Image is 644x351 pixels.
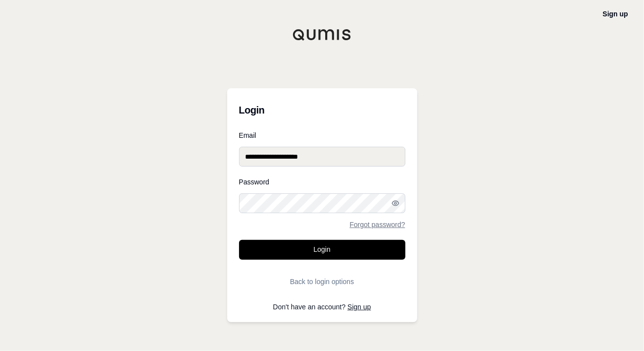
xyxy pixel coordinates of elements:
[239,178,405,185] label: Password
[293,29,352,41] img: Qumis
[239,272,405,292] button: Back to login options
[239,303,405,310] p: Don't have an account?
[239,240,405,260] button: Login
[239,132,405,139] label: Email
[603,10,628,18] a: Sign up
[349,221,405,228] a: Forgot password?
[347,303,371,311] a: Sign up
[239,100,405,120] h3: Login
